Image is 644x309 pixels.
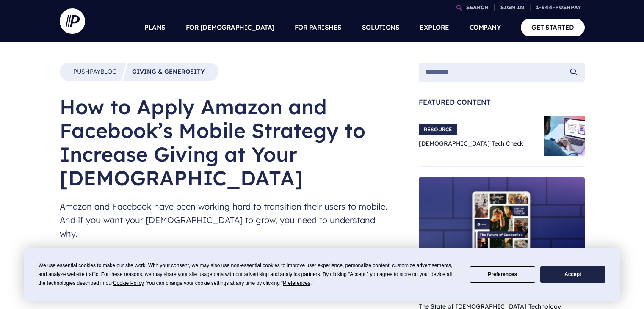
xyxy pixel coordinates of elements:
[521,19,585,36] a: GET STARTED
[544,116,585,156] img: Church Tech Check Blog Hero Image
[470,13,501,42] a: COMPANY
[283,280,310,286] span: Preferences
[73,68,117,76] a: PushpayBlog
[24,248,620,301] div: Cookie Consent Prompt
[420,13,449,42] a: EXPLORE
[60,200,392,240] span: Amazon and Facebook have been working hard to transition their users to mobile. And if you want y...
[144,13,166,42] a: PLANS
[132,68,205,76] a: Giving & Generosity
[39,261,460,288] div: We use essential cookies to make our site work. With your consent, we may also use non-essential ...
[419,124,457,135] span: RESOURCE
[73,68,100,75] span: Pushpay
[113,280,144,286] span: Cookie Policy
[186,13,274,42] a: FOR [DEMOGRAPHIC_DATA]
[419,99,585,105] span: Featured Content
[362,13,400,42] a: SOLUTIONS
[419,140,523,147] a: [DEMOGRAPHIC_DATA] Tech Check
[295,13,342,42] a: FOR PARISHES
[470,266,535,283] button: Preferences
[60,95,392,190] h1: How to Apply Amazon and Facebook’s Mobile Strategy to Increase Giving at Your [DEMOGRAPHIC_DATA]
[540,266,605,283] button: Accept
